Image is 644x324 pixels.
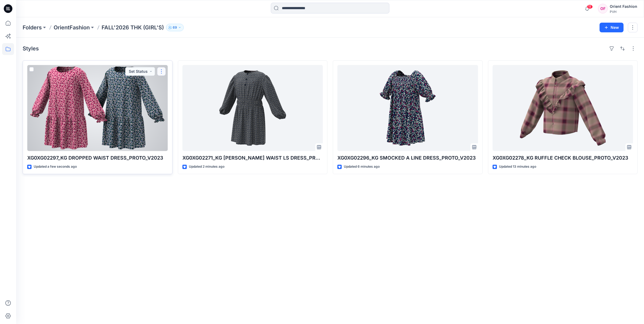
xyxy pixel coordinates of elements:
a: XG0XG02297_KG DROPPED WAIST DRESS_PROTO_V2023 [27,65,168,151]
button: New [600,23,624,32]
button: 69 [166,24,184,31]
p: XG0XG02297_KG DROPPED WAIST DRESS_PROTO_V2023 [27,154,168,162]
p: Updated 13 minutes ago [499,164,536,170]
a: Folders [23,24,42,31]
p: XG0XG02296_KG SMOCKED A LINE DRESS_PROTO_V2023 [337,154,478,162]
p: Updated 6 minutes ago [344,164,380,170]
a: XG0XG02278_KG RUFFLE CHECK BLOUSE_PROTO_V2023 [493,65,633,151]
span: 11 [587,5,593,9]
div: PVH [610,10,637,14]
div: Orient Fashion [610,3,637,10]
p: 69 [173,25,177,30]
p: XG0XG02278_KG RUFFLE CHECK BLOUSE_PROTO_V2023 [493,154,633,162]
a: XG0XG02296_KG SMOCKED A LINE DRESS_PROTO_V2023 [337,65,478,151]
a: OrientFashion [54,24,90,31]
h4: Styles [23,45,39,52]
p: Updated a few seconds ago [34,164,77,170]
a: XG0XG02271_KG SMOCK WAIST LS DRESS_PROTO_V2023 [182,65,323,151]
p: FALL'2026 THK (GIRL'S) [102,24,164,31]
p: XG0XG02271_KG [PERSON_NAME] WAIST LS DRESS_PROTO_V2023 [182,154,323,162]
div: OF [598,4,608,13]
p: Updated 2 minutes ago [189,164,224,170]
